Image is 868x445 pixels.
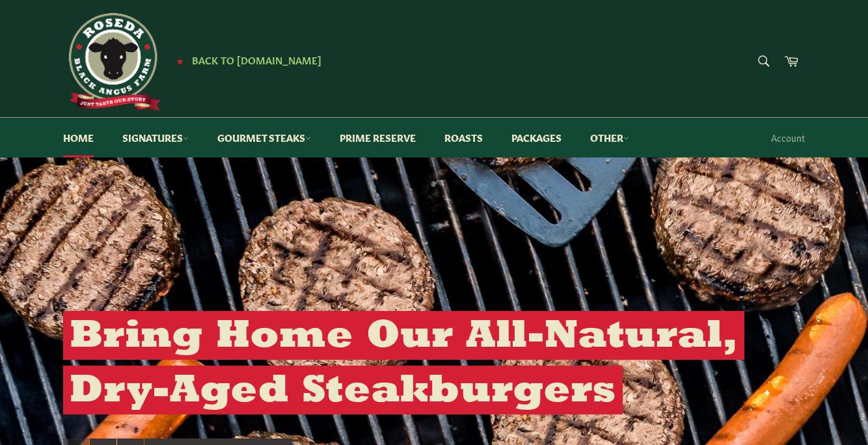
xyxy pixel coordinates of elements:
[176,55,183,66] span: ★
[192,53,321,66] span: Back to [DOMAIN_NAME]
[498,118,575,157] a: Packages
[204,118,324,157] a: Gourmet Steaks
[577,118,642,157] a: Other
[765,118,811,157] a: Account
[50,118,107,157] a: Home
[63,13,161,111] img: Roseda Beef
[63,311,744,414] h2: Bring Home Our All-Natural, Dry-Aged Steakburgers
[170,55,321,66] a: ★ Back to [DOMAIN_NAME]
[431,118,496,157] a: Roasts
[327,118,429,157] a: Prime Reserve
[109,118,202,157] a: Signatures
